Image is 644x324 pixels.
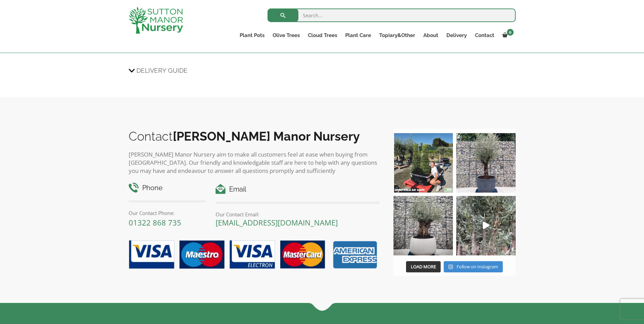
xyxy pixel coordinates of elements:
a: Play [456,196,516,255]
p: [PERSON_NAME] Manor Nursery aim to make all customers feel at ease when buying from [GEOGRAPHIC_D... [129,150,380,175]
a: Delivery [442,31,471,40]
button: Load More [406,261,441,273]
a: Plant Care [341,31,375,40]
span: Follow on Instagram [457,264,498,270]
a: 0 [498,31,516,40]
h4: Email [216,184,380,195]
svg: Play [483,221,490,229]
img: Check out this beauty we potted at our nursery today ❤️‍🔥 A huge, ancient gnarled Olive tree plan... [393,196,453,255]
a: Olive Trees [269,31,304,40]
a: Topiary&Other [375,31,419,40]
a: Contact [471,31,498,40]
input: Search... [268,8,516,22]
a: [EMAIL_ADDRESS][DOMAIN_NAME] [216,217,338,228]
p: Our Contact Phone: [129,209,206,217]
span: Load More [411,264,436,270]
img: payment-options.png [124,236,380,274]
img: A beautiful multi-stem Spanish Olive tree potted in our luxurious fibre clay pots 😍😍 [456,133,516,193]
img: Our elegant & picturesque Angustifolia Cones are an exquisite addition to your Bay Tree collectio... [393,133,453,193]
a: 01322 868 735 [129,217,181,228]
a: About [419,31,442,40]
b: [PERSON_NAME] Manor Nursery [173,129,360,143]
p: Our Contact Email: [216,210,380,218]
span: 0 [507,29,514,36]
img: New arrivals Monday morning of beautiful olive trees 🤩🤩 The weather is beautiful this summer, gre... [456,196,516,255]
a: Instagram Follow on Instagram [444,261,502,273]
img: logo [129,7,183,34]
h2: Contact [129,129,380,143]
a: Cloud Trees [304,31,341,40]
h4: Phone [129,183,206,193]
svg: Instagram [448,264,453,269]
span: Delivery Guide [136,64,188,77]
a: Plant Pots [236,31,269,40]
